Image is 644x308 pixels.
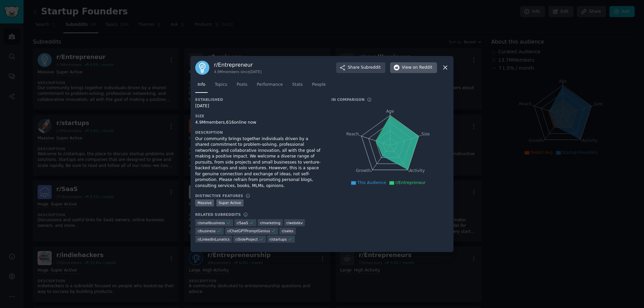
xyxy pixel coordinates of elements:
[270,237,287,242] span: r/ startups
[195,79,208,93] a: Info
[195,130,322,135] h3: Description
[195,193,243,198] h3: Distinctive Features
[410,168,425,173] tspan: Activity
[195,136,322,189] div: Our community brings together individuals driven by a shared commitment to problem-solving, profe...
[386,109,394,114] tspan: Age
[227,229,270,233] span: r/ ChatGPTPromptGenius
[348,65,381,71] span: Share
[260,221,280,225] span: r/ marketing
[214,61,262,68] h3: r/ Entrepreneur
[195,120,322,126] div: 4.9M members, 616 online now
[195,212,241,217] h3: Related Subreddits
[236,82,247,88] span: Posts
[234,79,250,93] a: Posts
[195,114,322,118] h3: Size
[286,221,303,225] span: r/ webdev
[216,199,244,206] div: Super Active
[212,79,229,93] a: Topics
[421,131,430,136] tspan: Size
[282,229,293,233] span: r/ sales
[290,79,305,93] a: Stats
[198,82,205,88] span: Info
[336,62,385,73] button: ShareSubreddit
[331,97,365,102] h3: In Comparison
[215,82,227,88] span: Topics
[195,103,322,109] div: [DATE]
[413,65,432,71] span: on Reddit
[195,97,322,102] h3: Established
[395,180,426,185] span: r/Entrepreneur
[357,180,386,185] span: This Audience
[356,168,371,173] tspan: Growth
[235,237,258,242] span: r/ SideProject
[214,69,262,74] div: 4.9M members since [DATE]
[237,221,248,225] span: r/ SaaS
[361,65,381,71] span: Subreddit
[346,131,359,136] tspan: Reach
[402,65,432,71] span: View
[254,79,285,93] a: Performance
[195,199,214,206] div: Massive
[312,82,326,88] span: People
[198,229,216,233] span: r/ business
[195,61,209,75] img: Entrepreneur
[198,221,225,225] span: r/ smallbusiness
[257,82,283,88] span: Performance
[292,82,303,88] span: Stats
[390,62,437,73] button: Viewon Reddit
[310,79,328,93] a: People
[198,237,230,242] span: r/ LinkedInLunatics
